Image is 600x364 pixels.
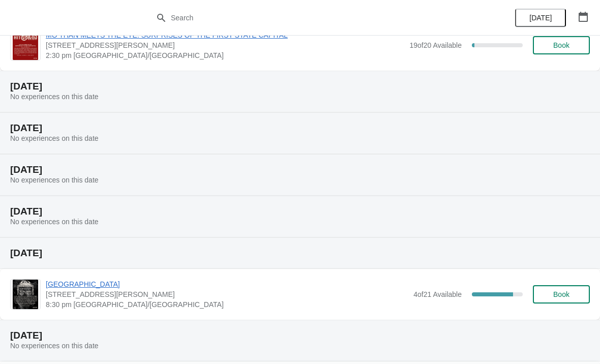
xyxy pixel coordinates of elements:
span: [GEOGRAPHIC_DATA] [46,279,408,289]
h2: [DATE] [10,81,590,92]
span: No experiences on this date [10,218,99,226]
span: No experiences on this date [10,176,99,184]
button: [DATE] [515,9,566,27]
img: MO THAN MEETS THE EYE: SURPRISES OF THE FIRST STATE CAPITAL | 230 South Main Street, Saint Charle... [13,31,38,60]
button: Book [533,285,590,304]
span: Book [553,290,569,298]
h2: [DATE] [10,123,590,133]
span: 4 of 21 Available [413,290,462,298]
span: 2:30 pm [GEOGRAPHIC_DATA]/[GEOGRAPHIC_DATA] [46,50,404,60]
img: MACABRE MAIN STREET | 230 South Main Street, Saint Charles, MO, USA | 8:30 pm America/Chicago [13,280,38,309]
span: [STREET_ADDRESS][PERSON_NAME] [46,40,404,50]
span: No experiences on this date [10,134,99,142]
h2: [DATE] [10,165,590,175]
h2: [DATE] [10,206,590,217]
h2: [DATE] [10,330,590,341]
h2: [DATE] [10,248,590,258]
input: Search [170,9,450,27]
span: No experiences on this date [10,342,99,350]
span: Book [553,41,569,49]
span: 19 of 20 Available [409,41,462,49]
button: Book [533,36,590,54]
span: 8:30 pm [GEOGRAPHIC_DATA]/[GEOGRAPHIC_DATA] [46,299,408,310]
span: [STREET_ADDRESS][PERSON_NAME] [46,289,408,299]
span: No experiences on this date [10,93,99,101]
span: [DATE] [529,14,552,22]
